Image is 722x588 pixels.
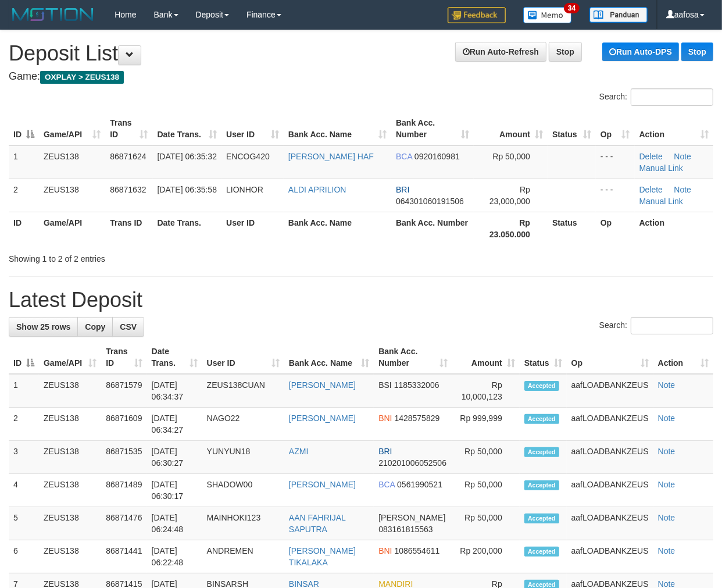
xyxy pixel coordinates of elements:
a: Note [658,480,675,489]
th: Status [548,212,596,245]
span: Copy 083161815563 to clipboard [378,525,433,534]
span: Accepted [524,480,559,490]
span: Show 25 rows [16,322,70,332]
th: Bank Acc. Name: activate to sort column ascending [284,341,374,374]
th: Action: activate to sort column ascending [635,112,713,145]
span: OXPLAY > ZEUS138 [40,71,124,84]
th: Bank Acc. Number [391,212,474,245]
td: YUNYUN18 [202,441,284,474]
span: Accepted [524,414,559,424]
span: CSV [120,322,137,332]
th: Trans ID [105,212,152,245]
td: aafLOADBANKZEUS [567,474,653,507]
a: Note [658,414,675,423]
th: Game/API: activate to sort column ascending [39,112,105,145]
th: Status: activate to sort column ascending [548,112,596,145]
span: Copy 210201006052506 to clipboard [378,458,446,468]
th: User ID [221,212,284,245]
td: ZEUS138CUAN [202,374,284,408]
td: [DATE] 06:30:27 [147,441,202,474]
td: ZEUS138 [39,540,101,573]
td: 2 [9,179,39,212]
label: Search: [599,317,713,334]
th: ID: activate to sort column descending [9,341,39,374]
input: Search: [631,88,713,106]
td: 86871579 [101,374,146,408]
span: Copy [85,322,105,332]
td: - - - [596,179,635,212]
a: [PERSON_NAME] TIKALAKA [289,546,356,567]
a: ALDI APRILION [288,185,346,194]
span: Rp 50,000 [492,152,530,161]
th: Bank Acc. Name [284,212,391,245]
td: 1 [9,374,39,408]
span: [PERSON_NAME] [378,513,445,522]
label: Search: [599,88,713,106]
th: Bank Acc. Number: activate to sort column ascending [374,341,452,374]
td: ZEUS138 [39,179,105,212]
th: Op: activate to sort column ascending [596,112,635,145]
div: Showing 1 to 2 of 2 entries [9,248,292,265]
span: [DATE] 06:35:32 [158,152,217,161]
span: Copy 0561990521 to clipboard [397,480,442,489]
th: Date Trans.: activate to sort column ascending [153,112,222,145]
td: 6 [9,540,39,573]
span: Copy 1185332006 to clipboard [394,380,439,390]
td: [DATE] 06:22:48 [147,540,202,573]
th: ID: activate to sort column descending [9,112,39,145]
span: ENCOG420 [226,152,270,161]
a: AZMI [289,447,308,456]
th: Bank Acc. Name: activate to sort column ascending [284,112,391,145]
a: [PERSON_NAME] HAF [288,152,374,161]
td: 3 [9,441,39,474]
th: Op: activate to sort column ascending [567,341,653,374]
th: Op [596,212,635,245]
td: aafLOADBANKZEUS [567,408,653,441]
td: aafLOADBANKZEUS [567,507,653,540]
span: 86871624 [110,152,146,161]
td: MAINHOKI123 [202,507,284,540]
th: Status: activate to sort column ascending [520,341,567,374]
span: Rp 23,000,000 [489,185,530,206]
th: Game/API: activate to sort column ascending [39,341,101,374]
a: Note [658,447,675,456]
span: BRI [396,185,409,194]
h4: Game: [9,71,713,83]
td: - - - [596,145,635,179]
th: Action [635,212,713,245]
td: ZEUS138 [39,408,101,441]
a: [PERSON_NAME] [289,480,356,489]
th: Amount: activate to sort column ascending [452,341,520,374]
td: [DATE] 06:34:27 [147,408,202,441]
td: [DATE] 06:34:37 [147,374,202,408]
a: [PERSON_NAME] [289,414,356,423]
span: BSI [378,380,392,390]
th: Rp 23.050.000 [474,212,548,245]
span: BRI [378,447,392,456]
td: NAGO22 [202,408,284,441]
span: Copy 1428575829 to clipboard [395,414,440,423]
span: BNI [378,546,392,555]
a: Note [658,380,675,390]
span: Accepted [524,514,559,523]
a: Show 25 rows [9,317,78,337]
td: ANDREMEN [202,540,284,573]
td: [DATE] 06:24:48 [147,507,202,540]
h1: Deposit List [9,42,713,65]
a: Note [674,185,692,194]
td: 86871535 [101,441,146,474]
a: Run Auto-DPS [602,42,679,61]
img: Feedback.jpg [448,7,506,23]
td: ZEUS138 [39,507,101,540]
th: User ID: activate to sort column ascending [202,341,284,374]
td: ZEUS138 [39,374,101,408]
span: Accepted [524,381,559,391]
a: Copy [77,317,113,337]
td: 4 [9,474,39,507]
span: BCA [396,152,412,161]
td: Rp 50,000 [452,507,520,540]
a: Note [658,513,675,522]
td: Rp 999,999 [452,408,520,441]
img: MOTION_logo.png [9,6,97,23]
th: Date Trans. [153,212,222,245]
